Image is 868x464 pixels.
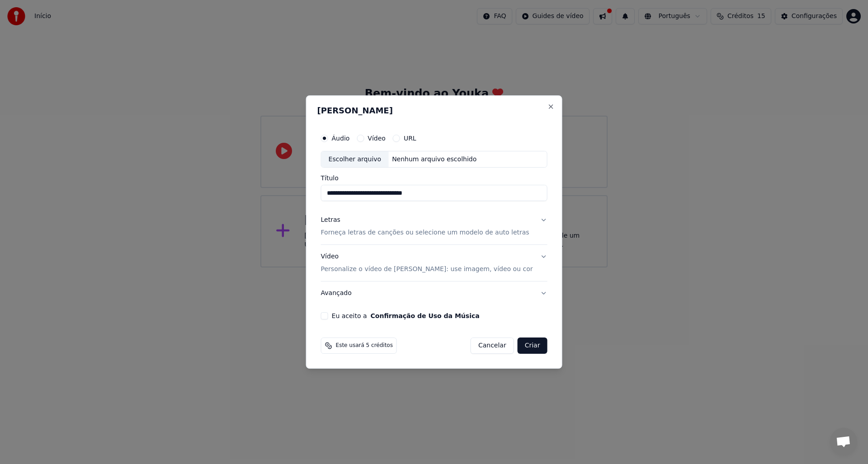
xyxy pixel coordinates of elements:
button: LetrasForneça letras de canções ou selecione um modelo de auto letras [321,209,547,245]
button: Criar [518,337,547,354]
div: Vídeo [321,253,533,274]
p: Personalize o vídeo de [PERSON_NAME]: use imagem, vídeo ou cor [321,265,533,274]
div: Letras [321,216,340,225]
p: Forneça letras de canções ou selecione um modelo de auto letras [321,229,529,238]
label: Título [321,175,547,182]
div: Escolher arquivo [321,151,389,168]
span: Este usará 5 créditos [336,342,393,349]
label: Vídeo [368,135,386,141]
h2: [PERSON_NAME] [317,107,551,115]
label: Eu aceito a [332,313,480,319]
button: Eu aceito a [371,313,480,319]
button: Cancelar [471,337,514,354]
button: Avançado [321,281,547,305]
div: Nenhum arquivo escolhido [388,155,480,164]
label: Áudio [332,135,350,141]
label: URL [404,135,416,141]
button: VídeoPersonalize o vídeo de [PERSON_NAME]: use imagem, vídeo ou cor [321,245,547,281]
